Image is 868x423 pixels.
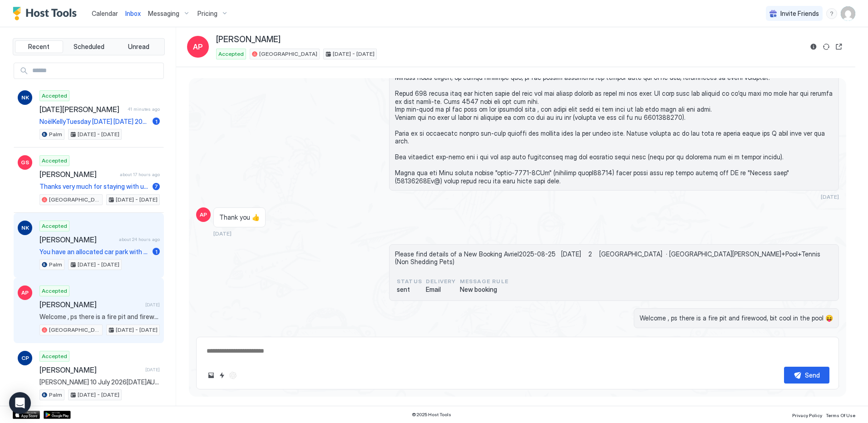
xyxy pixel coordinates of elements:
span: status [397,277,422,285]
a: Calendar [92,9,118,18]
span: Palm [49,130,62,138]
span: about 17 hours ago [120,172,160,177]
button: Send [784,367,829,384]
span: [DATE] - [DATE] [333,50,375,58]
span: [PERSON_NAME] 10 July 2026[DATE]AUD 1186.38AUD 1186.38315:0009:30Luxury [GEOGRAPHIC_DATA], Pool &... [39,378,160,386]
span: NK [21,93,29,102]
a: Host Tools Logo [13,7,81,20]
span: [DATE] - [DATE] [78,130,119,138]
span: [DATE] [145,367,160,373]
div: tab-group [13,38,165,55]
span: about 24 hours ago [119,236,160,242]
span: Privacy Policy [792,413,822,418]
span: Accepted [42,352,67,360]
span: Accepted [42,92,67,100]
span: [DATE] - [DATE] [78,261,119,269]
span: Welcome , ps there is a fire pit and firewood, bit cool in the pool 😝 [39,313,160,321]
span: Terms Of Use [826,413,855,418]
span: Welcome , ps there is a fire pit and firewood, bit cool in the pool 😝 [640,314,833,322]
a: Privacy Policy [792,410,822,419]
span: Please find details of a New Booking Avriel2025-08-25 [DATE] 2 [GEOGRAPHIC_DATA] · [GEOGRAPHIC_DA... [395,250,833,266]
span: You have an allocated car park with 1301 painted on, it is located on the western end of the buil... [39,248,149,256]
span: [PERSON_NAME] [39,235,115,244]
span: [DATE] - [DATE] [78,391,119,399]
button: Upload image [206,370,217,381]
span: Inbox [125,10,141,17]
span: Thank you 👍 [219,213,260,221]
span: Palm [49,261,62,269]
input: Input Field [29,63,163,79]
span: 41 minutes ago [128,106,160,112]
span: [GEOGRAPHIC_DATA] [259,50,317,58]
button: Recent [15,40,63,53]
span: sent [397,285,422,294]
span: AP [193,41,203,52]
span: Loremi dol Sitamet cons ad. El's doeius 56 Tempor Inci Utlab , (etd Magnaa enima'm veniamq nos Ex... [395,34,833,185]
button: Quick reply [217,370,227,381]
span: NK [21,224,29,232]
div: Send [805,370,820,380]
span: Unread [128,43,149,51]
span: [GEOGRAPHIC_DATA] [49,196,100,204]
button: Unread [114,40,163,53]
span: 7 [154,183,158,190]
button: Reservation information [808,41,819,52]
span: Email [426,285,456,294]
a: App Store [13,411,40,419]
span: 1 [155,118,158,125]
span: [PERSON_NAME] [39,365,142,374]
span: Accepted [42,287,67,295]
span: Invite Friends [780,10,819,18]
span: Recent [28,43,49,51]
div: menu [826,8,837,19]
span: Thanks very much for staying with us. Glad you enjoyed your stay. Regards [PERSON_NAME] & [PERSON... [39,182,149,191]
span: NoëlKellyTuesday [DATE] [DATE] 202509:30Luxury [GEOGRAPHIC_DATA], Pool & Ocean Views from Third F... [39,118,149,126]
span: © 2025 Host Tools [412,412,451,418]
span: [PERSON_NAME] [216,34,281,45]
span: AP [21,289,29,297]
span: Accepted [218,50,244,58]
span: Delivery [426,277,456,285]
span: 1 [155,248,158,255]
a: Terms Of Use [826,410,855,419]
span: CP [21,354,29,362]
span: [DATE] - [DATE] [116,326,158,334]
span: Accepted [42,222,67,230]
button: Scheduled [65,40,113,53]
span: Message Rule [460,277,508,285]
button: Sync reservation [821,41,832,52]
span: New booking [460,285,508,294]
span: [DATE] [821,193,839,200]
a: Google Play Store [44,411,71,419]
span: [DATE][PERSON_NAME] [39,105,124,114]
span: Pricing [197,10,217,18]
span: Calendar [92,10,118,17]
span: Accepted [42,157,67,165]
span: Scheduled [74,43,104,51]
button: Open reservation [833,41,844,52]
span: Messaging [148,10,179,18]
span: [PERSON_NAME] [39,300,142,309]
span: [DATE] [145,302,160,308]
span: GS [21,158,29,167]
span: [GEOGRAPHIC_DATA] [49,326,100,334]
span: [PERSON_NAME] [39,170,116,179]
span: [DATE] [213,230,232,237]
a: Inbox [125,9,141,18]
div: Open Intercom Messenger [9,392,31,414]
span: AP [200,211,207,219]
div: User profile [841,6,855,21]
span: Palm [49,391,62,399]
span: [DATE] - [DATE] [116,196,158,204]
